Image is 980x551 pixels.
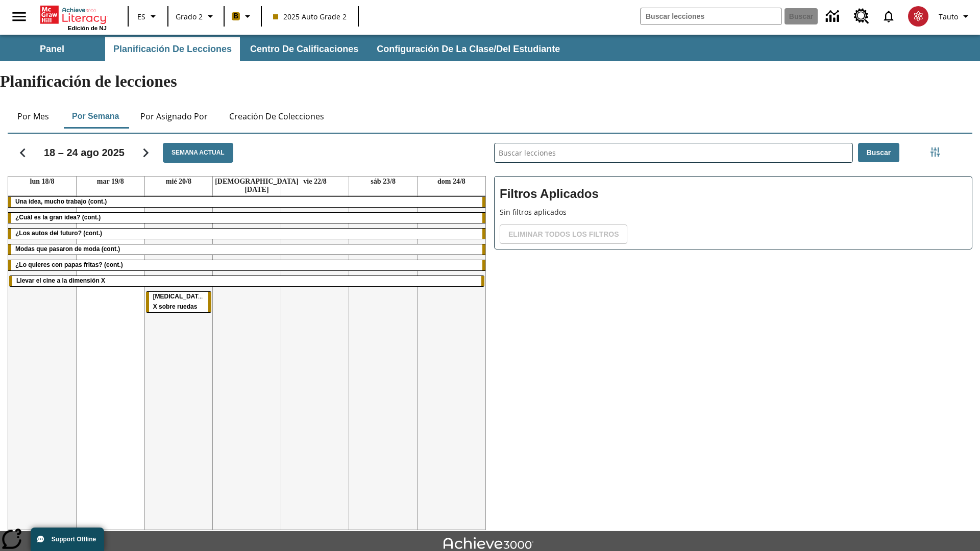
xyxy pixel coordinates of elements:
[8,104,59,129] button: Por mes
[40,4,107,31] div: Portada
[105,37,240,61] button: Planificación de lecciones
[171,7,220,26] button: Grado: Grado 2, Elige un grado
[939,11,958,22] span: Tauto
[137,11,145,22] span: ES
[146,292,212,312] div: Rayos X sobre ruedas
[494,176,972,249] div: Filtros Aplicados
[500,207,967,217] p: Sin filtros aplicados
[15,214,101,221] span: ¿Cuál es la gran idea? (cont.)
[273,11,347,22] span: 2025 Auto Grade 2
[228,7,258,26] button: Boost El color de la clase es anaranjado claro. Cambiar el color de la clase.
[848,3,875,30] a: Centro de recursos, Se abrirá en una pestaña nueva.
[875,3,902,30] a: Notificaciones
[233,10,238,22] span: B
[858,143,899,163] button: Buscar
[132,104,216,129] button: Por asignado por
[40,5,107,25] a: Portada
[133,140,159,166] button: Seguir
[164,177,193,187] a: 20 de agosto de 2025
[242,37,366,61] button: Centro de calificaciones
[15,261,123,268] span: ¿Lo quieres con papas fritas? (cont.)
[902,3,935,30] button: Escoja un nuevo avatar
[95,177,126,187] a: 19 de agosto de 2025
[4,2,34,32] button: Abrir el menú lateral
[221,104,332,129] button: Creación de colecciones
[9,276,484,286] div: Llevar el cine a la dimensión X
[163,143,233,163] button: Semana actual
[68,25,107,31] span: Edición de NJ
[486,130,972,530] div: Buscar
[369,177,398,187] a: 23 de agosto de 2025
[641,8,781,24] input: Buscar campo
[8,244,485,255] div: Modas que pasaron de moda (cont.)
[8,229,485,239] div: ¿Los autos del futuro? (cont.)
[44,146,125,159] h2: 18 – 24 ago 2025
[500,182,967,207] h2: Filtros Aplicados
[908,6,928,27] img: avatar image
[1,37,103,61] button: Panel
[176,11,203,22] span: Grado 2
[213,177,301,195] a: 21 de agosto de 2025
[31,528,104,551] button: Support Offline
[15,230,102,237] span: ¿Los autos del futuro? (cont.)
[132,7,164,26] button: Lenguaje: ES, Selecciona un idioma
[301,177,329,187] a: 22 de agosto de 2025
[64,104,127,129] button: Por semana
[8,213,485,223] div: ¿Cuál es la gran idea? (cont.)
[28,177,57,187] a: 18 de agosto de 2025
[15,245,120,253] span: Modas que pasaron de moda (cont.)
[16,277,105,284] span: Llevar el cine a la dimensión X
[495,143,852,162] input: Buscar lecciones
[369,37,568,61] button: Configuración de la clase/del estudiante
[820,3,848,31] a: Centro de información
[10,140,36,166] button: Regresar
[153,292,205,310] span: Rayos X sobre ruedas
[52,536,96,543] span: Support Offline
[8,197,485,207] div: Una idea, mucho trabajo (cont.)
[15,198,107,205] span: Una idea, mucho trabajo (cont.)
[435,177,468,187] a: 24 de agosto de 2025
[925,142,945,162] button: Menú lateral de filtros
[935,7,976,26] button: Perfil/Configuración
[8,260,485,270] div: ¿Lo quieres con papas fritas? (cont.)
